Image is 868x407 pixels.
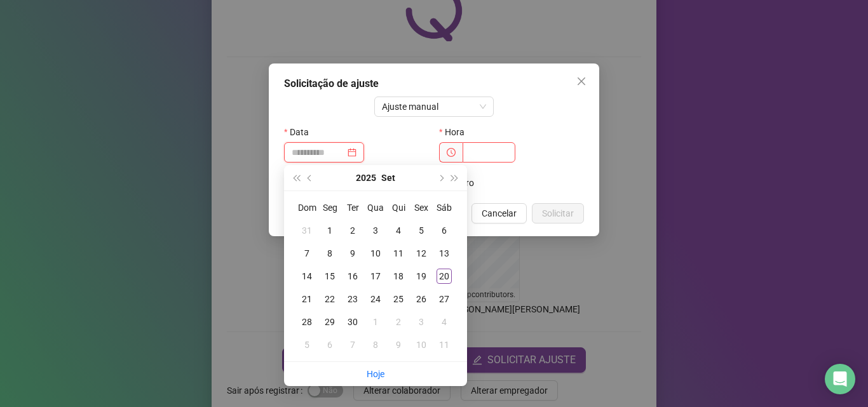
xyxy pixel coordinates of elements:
td: 2025-09-15 [318,265,341,288]
th: Seg [318,196,341,219]
div: 22 [322,291,337,307]
td: 2025-09-21 [295,288,318,310]
div: 19 [414,269,429,284]
td: 2025-09-09 [341,242,364,265]
div: 20 [437,269,452,284]
th: Dom [295,196,318,219]
td: 2025-10-03 [410,310,433,333]
div: 21 [299,291,315,307]
td: 2025-09-27 [433,288,456,310]
span: Cancelar [482,206,517,220]
div: 29 [322,314,337,330]
div: 11 [437,337,452,352]
td: 2025-10-10 [410,333,433,356]
td: 2025-10-01 [364,310,387,333]
div: 5 [299,337,315,352]
div: 10 [368,246,383,261]
td: 2025-09-30 [341,310,364,333]
td: 2025-08-31 [295,219,318,242]
div: 2 [391,314,406,330]
button: Close [571,71,592,91]
button: prev-year [303,165,317,190]
td: 2025-09-17 [364,265,387,288]
td: 2025-09-14 [295,265,318,288]
th: Sex [410,196,433,219]
div: 27 [437,291,452,307]
td: 2025-09-05 [410,219,433,242]
td: 2025-09-24 [364,288,387,310]
a: Hoje [367,369,384,379]
td: 2025-09-26 [410,288,433,310]
td: 2025-09-04 [387,219,410,242]
th: Ter [341,196,364,219]
label: Hora [439,122,473,142]
td: 2025-09-08 [318,242,341,265]
button: year panel [356,165,376,190]
button: Solicitar [532,203,584,224]
div: 14 [299,269,315,284]
div: Open Intercom Messenger [825,364,855,394]
button: super-next-year [448,165,462,190]
td: 2025-09-22 [318,288,341,310]
button: next-year [433,165,447,190]
div: 9 [391,337,406,352]
td: 2025-09-19 [410,265,433,288]
div: 6 [437,223,452,238]
button: Cancelar [471,203,527,224]
div: 7 [345,337,360,352]
td: 2025-09-13 [433,242,456,265]
td: 2025-09-18 [387,265,410,288]
div: 24 [368,291,383,307]
td: 2025-10-05 [295,333,318,356]
label: Data [284,122,317,142]
div: 13 [437,246,452,261]
span: Ajuste manual [382,97,487,116]
span: close [576,76,587,86]
td: 2025-09-25 [387,288,410,310]
td: 2025-09-06 [433,219,456,242]
div: 7 [299,246,315,261]
div: 25 [391,291,406,307]
div: 9 [345,246,360,261]
div: 2 [345,223,360,238]
button: month panel [381,165,395,190]
th: Sáb [433,196,456,219]
td: 2025-09-11 [387,242,410,265]
th: Qui [387,196,410,219]
td: 2025-09-16 [341,265,364,288]
div: 12 [414,246,429,261]
div: 8 [368,337,383,352]
td: 2025-09-02 [341,219,364,242]
td: 2025-10-02 [387,310,410,333]
div: 31 [299,223,315,238]
div: 3 [414,314,429,330]
td: 2025-09-03 [364,219,387,242]
div: 4 [391,223,406,238]
button: super-prev-year [289,165,303,190]
div: 1 [368,314,383,330]
td: 2025-09-29 [318,310,341,333]
div: 17 [368,269,383,284]
div: 4 [437,314,452,330]
td: 2025-09-28 [295,310,318,333]
div: 26 [414,291,429,307]
span: clock-circle [447,148,456,157]
td: 2025-10-07 [341,333,364,356]
div: 8 [322,246,337,261]
div: 6 [322,337,337,352]
td: 2025-10-04 [433,310,456,333]
th: Qua [364,196,387,219]
td: 2025-10-06 [318,333,341,356]
td: 2025-09-12 [410,242,433,265]
td: 2025-09-07 [295,242,318,265]
div: 15 [322,269,337,284]
div: 11 [391,246,406,261]
div: Solicitação de ajuste [284,76,584,91]
div: 23 [345,291,360,307]
div: 28 [299,314,315,330]
div: 30 [345,314,360,330]
div: 10 [414,337,429,352]
div: 3 [368,223,383,238]
td: 2025-09-23 [341,288,364,310]
td: 2025-09-10 [364,242,387,265]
